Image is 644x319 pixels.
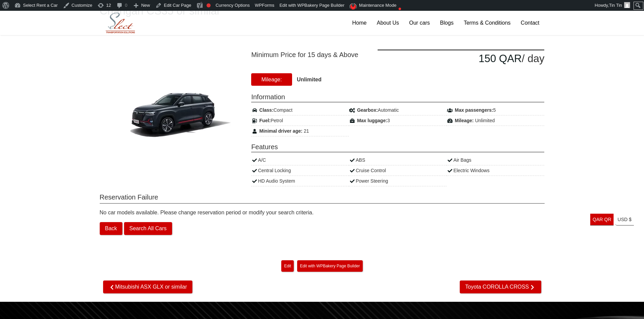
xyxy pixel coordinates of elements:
div: Reservation Failure [100,193,545,204]
div: Electric Windows [447,165,544,176]
strong: Gearbox: [357,107,378,113]
strong: Mileage: [455,118,474,123]
a: USD $ [615,214,634,225]
a: Edit"Changan CS35 or similar" [281,260,294,272]
div: 3 [349,115,447,126]
a: Contact [516,11,544,35]
a: QAR QR [590,214,614,225]
span: Tin Tin [609,3,622,8]
div: Compact [251,105,349,115]
a: Our cars [404,11,435,35]
div: Focus keyphrase not set [207,3,211,7]
i: ● [397,2,403,7]
a: Mitsubishi ASX GLX or similar [103,281,193,293]
div: No car models available. Please change reservation period or modify your search criteria. [100,205,545,238]
strong: Max luggage: [357,118,387,123]
div: Central Locking [251,165,349,176]
span: Features [251,142,544,152]
img: Select Rent a Car [101,11,139,35]
a: Blogs [435,11,459,35]
button: Search All Cars [124,222,172,235]
strong: Unlimited [297,77,321,82]
div: Power Steering [349,176,447,186]
span: Minimum Price for 15 days & Above [251,50,367,60]
div: Cruise Control [349,165,447,176]
span: 21 [304,128,309,134]
a: Home [347,11,372,35]
img: Changan CS35 or similar [106,71,235,154]
span: Information [251,92,544,102]
strong: Minimal driver age: [259,128,303,134]
a: Edit with WPBakery Page Builder [297,260,362,272]
div: 5 [447,105,544,115]
span: Mileage: [251,73,292,86]
img: Maintenance mode is disabled [350,3,358,9]
strong: Class: [259,107,273,113]
div: HD Audio System [251,176,349,186]
span: 150.00 QAR [479,53,522,64]
a: About Us [372,11,404,35]
div: Air Bags [447,155,544,165]
div: ABS [349,155,447,165]
div: / day [378,50,544,67]
div: Petrol [251,115,349,126]
div: Automatic [349,105,447,115]
strong: Max passengers: [455,107,493,113]
strong: Fuel: [259,118,270,123]
span: Unlimited [475,118,495,123]
button: Back [100,222,123,235]
a: Toyota COROLLA CROSS [460,281,541,293]
div: A/C [251,155,349,165]
a: Terms & Conditions [459,11,516,35]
